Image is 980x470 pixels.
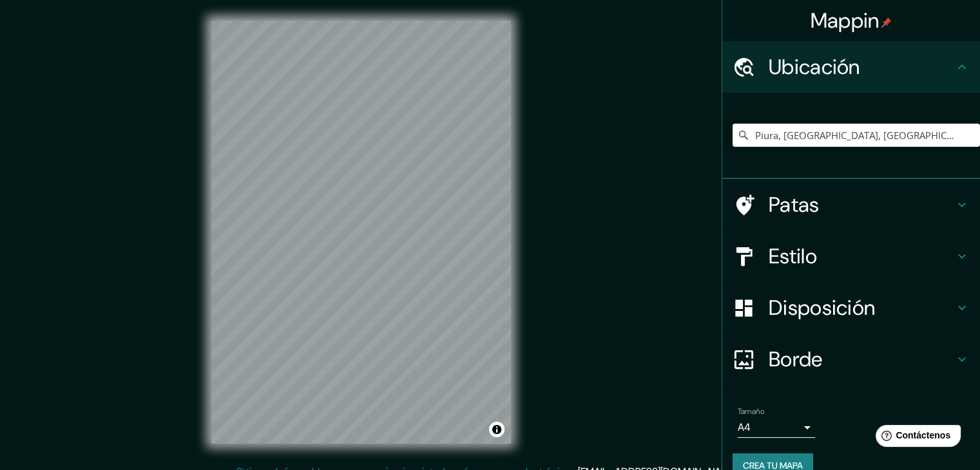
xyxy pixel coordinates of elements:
canvas: Mapa [211,21,511,444]
div: Disposición [722,282,980,334]
font: Borde [769,346,823,373]
button: Activar o desactivar atribución [489,422,504,437]
div: Ubicación [722,41,980,93]
input: Elige tu ciudad o zona [733,124,980,147]
div: Borde [722,334,980,385]
font: Mappin [811,7,879,34]
font: A4 [738,420,751,434]
iframe: Lanzador de widgets de ayuda [865,420,966,456]
div: Patas [722,179,980,230]
font: Patas [769,191,820,218]
font: Disposición [769,294,875,321]
font: Estilo [769,243,817,270]
font: Ubicación [769,53,860,80]
div: Estilo [722,230,980,282]
div: A4 [738,417,815,438]
font: Tamaño [738,406,764,417]
img: pin-icon.png [881,17,892,28]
